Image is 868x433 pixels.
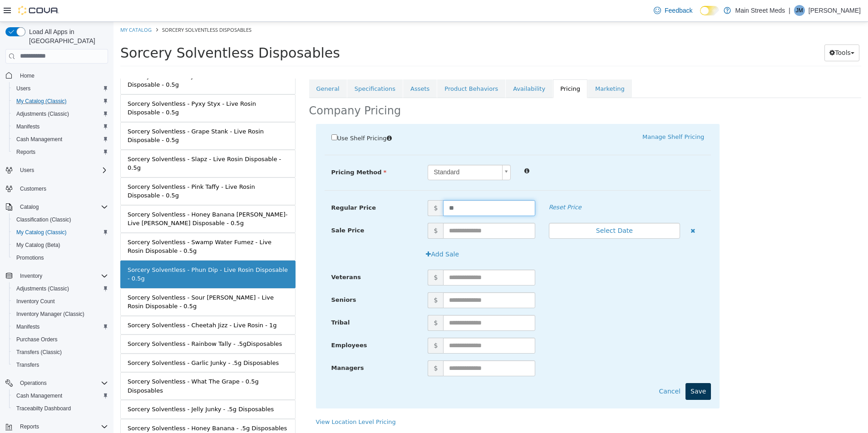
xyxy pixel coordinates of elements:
span: Users [16,85,30,92]
span: Regular Price [218,182,262,189]
p: Main Street Meds [735,5,785,16]
span: Manifests [16,323,39,330]
a: Marketing [474,58,518,77]
a: Pricing [439,58,474,77]
span: Operations [16,378,108,389]
button: My Catalog (Classic) [9,95,112,108]
div: Sorcery Solventless - Pyxy Styx - Live Rosin Disposable - 0.5g [14,78,175,95]
span: Promotions [16,254,44,261]
span: Users [16,165,108,176]
span: Promotions [13,252,108,263]
span: My Catalog (Beta) [13,240,108,251]
span: Catalog [20,203,39,211]
span: Users [20,167,34,174]
a: Customers [16,183,50,194]
button: Transfers (Classic) [9,346,112,359]
span: Veterans [218,252,247,259]
div: Sorcery Solventless - Rainbow Tally - .5gDisposables [14,318,168,327]
span: Tribal [218,297,237,304]
a: Cash Management [13,390,66,401]
button: Users [16,165,38,176]
span: $ [314,316,330,332]
span: Employees [218,320,254,327]
span: Inventory Manager (Classic) [13,309,108,320]
div: Sorcery Solventless - Jelly Junky - .5g Disposables [14,383,160,392]
button: Operations [16,378,50,389]
button: Adjustments (Classic) [9,282,112,295]
span: Adjustments (Classic) [13,283,108,294]
button: Manifests [9,120,112,133]
button: Classification (Classic) [9,213,112,226]
a: Purchase Orders [13,334,61,345]
span: Transfers [16,361,39,369]
em: Reset Price [435,182,468,189]
span: Classification (Classic) [13,214,108,225]
span: $ [314,293,330,309]
button: Inventory Manager (Classic) [9,308,112,320]
span: Cash Management [16,392,62,399]
button: Reports [16,421,43,432]
span: Inventory [16,271,108,281]
span: My Catalog (Classic) [13,227,108,238]
span: My Catalog (Beta) [16,241,60,249]
span: $ [314,339,330,354]
button: Traceabilty Dashboard [9,402,112,415]
button: Purchase Orders [9,333,112,346]
span: $ [314,201,330,217]
button: Inventory [2,270,112,282]
p: [PERSON_NAME] [809,5,861,16]
button: Operations [2,377,112,389]
span: Pricing Method [218,147,273,154]
span: Manifests [13,321,108,332]
a: Availability [392,58,439,77]
span: Reports [13,147,108,157]
span: Cash Management [13,134,108,145]
div: Sorcery Solventless - Honey Banana [PERSON_NAME]- Live [PERSON_NAME] Disposable - 0.5g [14,188,175,206]
input: Use Shelf Pricing [218,113,224,118]
span: Managers [218,343,251,349]
button: Reports [9,146,112,158]
button: Inventory [16,271,46,281]
span: $ [314,248,330,264]
span: Inventory Count [16,298,55,305]
a: View Location Level Pricing [202,397,282,403]
img: Cova [18,6,59,15]
a: Cash Management [13,134,66,145]
a: Assets [290,58,323,77]
a: Standard [314,143,397,158]
span: Cash Management [16,136,62,143]
button: Catalog [16,202,42,212]
span: Operations [20,379,47,387]
span: Home [20,72,35,79]
span: Purchase Orders [13,334,108,345]
span: Traceabilty Dashboard [16,405,71,412]
div: Sorcery Solventless - Pink Taffy - Live Rosin Disposable - 0.5g [14,161,175,178]
a: My Catalog (Classic) [13,227,70,238]
span: $ [314,271,330,286]
a: Home [16,70,38,81]
a: Product Behaviors [324,58,392,77]
button: Promotions [9,251,112,264]
div: Sorcery Solventless - Phun Dip - Live Rosin Disposable - 0.5g [14,244,175,261]
button: Users [9,82,112,95]
span: Use Shelf Pricing [224,113,273,120]
button: Reports [2,420,112,433]
span: Home [16,70,108,81]
a: Manifests [13,321,43,332]
span: My Catalog (Classic) [16,98,67,105]
a: My Catalog (Beta) [13,240,64,251]
span: Inventory Manager (Classic) [16,310,84,318]
span: Manifests [13,121,108,132]
button: Catalog [2,201,112,213]
div: Sorcery Solventless - Swamp Water Fumez - Live Rosin Disposable - 0.5g [14,216,175,234]
p: | [789,5,790,16]
button: Users [2,164,112,177]
a: My Catalog [7,5,38,11]
span: Adjustments (Classic) [16,110,69,118]
a: Feedback [650,1,696,20]
div: Sorcery Solventless - What The Grape - 0.5g Disposables [14,355,175,373]
span: My Catalog (Classic) [13,96,108,107]
span: Sorcery Solventless Disposables [7,23,227,39]
button: Cash Management [9,389,112,402]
